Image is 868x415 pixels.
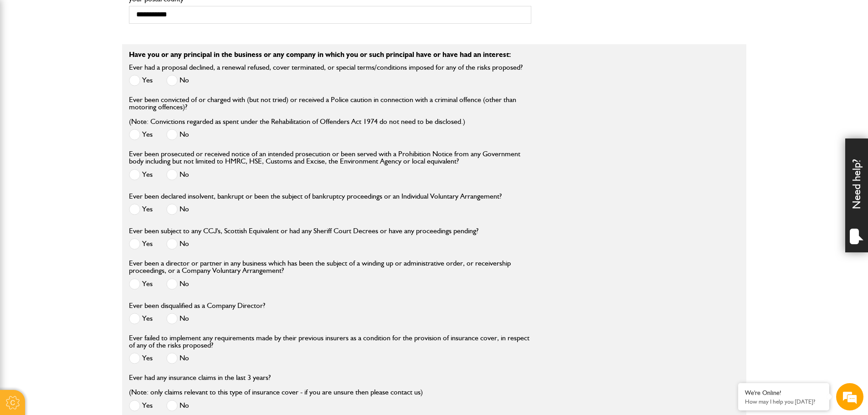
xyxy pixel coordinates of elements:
[129,238,153,250] label: Yes
[166,75,189,86] label: No
[129,169,153,180] label: Yes
[166,353,189,364] label: No
[129,260,531,274] label: Ever been a director or partner in any business which has been the subject of a winding up or adm...
[129,374,423,396] label: Ever had any insurance claims in the last 3 years? (Note: only claims relevant to this type of in...
[129,96,531,125] label: Ever been convicted of or charged with (but not tried) or received a Police caution in connection...
[166,169,189,180] label: No
[29,51,52,63] img: d_20077148190_company_1631870298795_20077148190
[61,51,167,63] div: Chat with us now
[166,400,189,411] label: No
[129,400,153,411] label: Yes
[12,84,166,104] input: Enter your last name
[129,227,478,235] label: Ever been subject to any CCJ's, Scottish Equivalent or had any Sheriff Court Decrees or have any ...
[12,111,166,131] input: Enter your email address
[129,204,153,215] label: Yes
[166,238,189,250] label: No
[124,281,165,293] em: Start Chat
[166,129,189,140] label: No
[10,50,24,64] div: Navigation go back
[129,334,531,349] label: Ever failed to implement any requirements made by their previous insurers as a condition for the ...
[166,204,189,215] label: No
[149,5,171,26] div: Minimize live chat window
[129,51,740,58] p: Have you or any principal in the business or any company in which you or such principal have or h...
[166,278,189,290] label: No
[129,313,153,324] label: Yes
[129,75,153,86] label: Yes
[129,193,502,200] label: Ever been declared insolvent, bankrupt or been the subject of bankruptcy proceedings or an Indivi...
[129,150,531,165] label: Ever been prosecuted or received notice of an intended prosecution or been served with a Prohibit...
[129,278,153,290] label: Yes
[129,129,153,140] label: Yes
[845,138,868,252] div: Need help?
[745,398,822,405] p: How may I help you today?
[166,313,189,324] label: No
[129,64,523,71] label: Ever had a proposal declined, a renewal refused, cover terminated, or special terms/conditions im...
[745,389,822,397] div: We're Online!
[12,138,166,158] input: Enter your phone number
[12,165,166,273] textarea: Type your message and hit 'Enter'
[129,302,265,309] label: Ever been disqualified as a Company Director?
[129,353,153,364] label: Yes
